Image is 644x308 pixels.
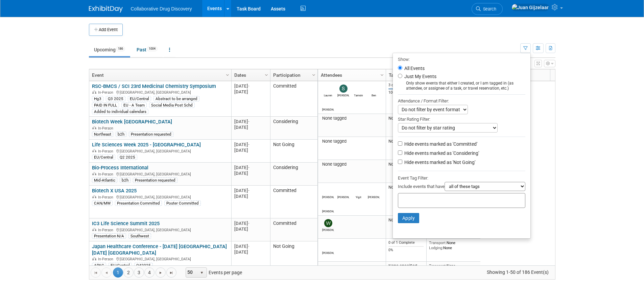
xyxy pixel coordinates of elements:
div: None specified [388,217,424,223]
div: [GEOGRAPHIC_DATA], [GEOGRAPHIC_DATA] [92,227,228,233]
div: Matthew Harris [322,209,334,213]
a: Japan Healthcare Conference - [DATE] [GEOGRAPHIC_DATA] [DATE] [GEOGRAPHIC_DATA] [92,243,227,256]
img: James White [324,186,332,194]
a: Column Settings [224,69,231,79]
div: [DATE] [234,226,267,232]
span: - [248,165,249,170]
div: Presentation requested [133,177,177,183]
img: Evan Moriarity [339,186,348,194]
img: In-Person Event [92,90,96,94]
div: [GEOGRAPHIC_DATA], [GEOGRAPHIC_DATA] [92,256,228,262]
a: Go to the last page [166,267,176,278]
img: William Wright [324,219,332,227]
td: Not Going [270,140,317,163]
img: In-Person Event [92,228,96,231]
span: Column Settings [311,72,316,78]
div: William Wright [322,227,334,232]
img: In-Person Event [92,195,96,198]
button: Add Event [89,24,123,36]
div: Only show events that either I created, or I am tagged in (as attendee, or assignee of a task, or... [398,81,525,91]
div: [GEOGRAPHIC_DATA], [GEOGRAPHIC_DATA] [92,148,228,154]
div: 0 of 1 Complete [388,240,424,245]
div: EU - A Team [121,102,147,108]
a: RSC-BMCS / SCI 23rd Medicinal Chemistry Symposium [92,83,216,89]
span: Lodging: [429,245,443,250]
span: Go to the last page [169,270,174,276]
span: Column Settings [379,72,385,78]
div: [DATE] [234,249,267,255]
div: [DATE] [234,243,267,249]
span: Column Settings [264,72,269,78]
div: Tamsin Lamont [353,93,364,97]
div: [DATE] [234,193,267,199]
div: Ben Retamal [368,93,380,97]
img: Matthew Harris [324,200,332,209]
div: [DATE] [234,89,267,95]
div: [DATE] [234,220,267,226]
span: Search [481,6,496,11]
div: None specified [388,263,424,269]
img: In-Person Event [92,126,96,129]
img: Tamsin Lamont [355,85,363,93]
td: Not Going [270,241,317,270]
div: Mid-Atlantic [92,177,117,183]
div: [DATE] [234,165,267,170]
div: Presentation N/A [92,233,126,239]
a: Biotech X USA 2025 [92,188,137,194]
img: Yigit Kucuk [355,186,363,194]
div: None specified [388,162,424,167]
img: Jacqueline Macia [370,186,378,194]
div: [GEOGRAPHIC_DATA], [GEOGRAPHIC_DATA] [92,194,228,200]
div: [DATE] [234,119,267,124]
span: In-Person [98,257,115,261]
span: Go to the first page [93,270,98,276]
td: Committed [270,218,317,241]
div: Abstract to be arranged [153,96,199,101]
img: Ben Retamal [370,85,378,93]
div: Susana Tomasio [337,93,349,97]
div: Jacqueline Macia [368,194,380,199]
span: 50 [186,268,197,277]
a: Attendees [321,69,381,81]
div: b2h [116,132,126,137]
span: In-Person [98,149,115,153]
div: None specified [388,139,424,144]
div: Southwest [128,233,151,239]
div: Poster Committed [164,200,201,206]
span: select [199,270,205,276]
a: Go to the previous page [101,267,112,278]
td: Committed [270,186,317,218]
a: Tasks [389,69,422,81]
span: In-Person [98,126,115,131]
span: Transport: [429,240,447,245]
div: EU/Central [92,155,115,160]
div: [DATE] [234,170,267,176]
div: PAID IN FULL [92,102,119,108]
div: Star Rating Filter: [398,114,525,123]
a: Dates [234,69,266,81]
a: Event [92,69,227,81]
div: CAN/MW [92,200,113,206]
a: Column Settings [310,69,317,79]
div: 3 of 3 Complete [388,83,424,88]
span: In-Person [98,228,115,232]
img: ExhibitDay [89,6,123,13]
div: [DATE] [234,124,267,130]
div: EU/Central [109,263,132,268]
span: In-Person [98,90,115,95]
span: Go to the previous page [104,270,109,276]
div: None tagged [320,116,383,121]
a: Column Settings [378,69,386,79]
label: Hide events marked as 'Committed' [403,141,477,147]
div: 0% [388,248,424,253]
div: Added to individual calendars [92,109,148,114]
div: Hg3 [92,96,103,101]
a: Life Sciences Week 2025 - [GEOGRAPHIC_DATA] [92,142,201,148]
span: Events per page [177,267,249,278]
div: [GEOGRAPHIC_DATA], [GEOGRAPHIC_DATA] [92,89,228,95]
span: Go to the next page [158,270,163,276]
img: Juan Gijzelaar [511,4,549,11]
a: 2 [123,267,134,278]
a: Search [472,3,503,15]
div: [DATE] [234,142,267,147]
